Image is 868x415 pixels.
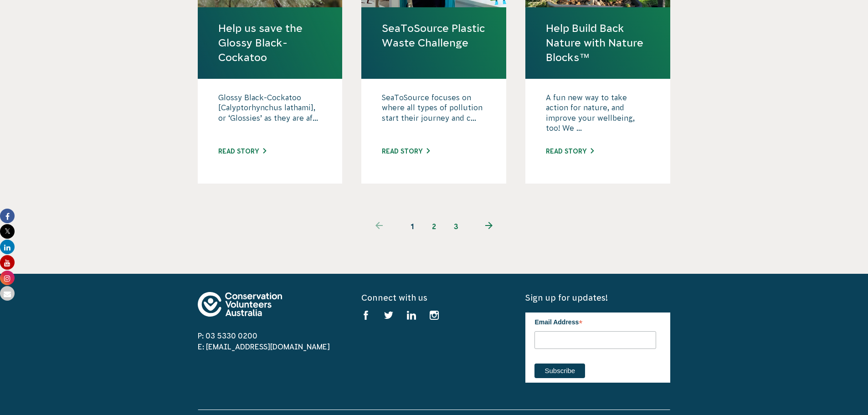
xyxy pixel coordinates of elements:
[382,148,430,155] a: Read story
[198,343,330,351] a: E: [EMAIL_ADDRESS][DOMAIN_NAME]
[218,92,322,138] p: Glossy Black-Cockatoo [Calyptorhynchus lathami], or ‘Glossies’ as they are af...
[534,364,585,378] input: Subscribe
[382,21,486,50] a: SeaToSource Plastic Waste Challenge
[401,215,423,237] span: 1
[361,292,506,303] h5: Connect with us
[467,215,511,237] a: Next page
[382,92,486,138] p: SeaToSource focuses on where all types of pollution start their journey and c...
[218,21,322,65] a: Help us save the Glossy Black-Cockatoo
[198,332,257,340] a: P: 03 5330 0200
[198,292,282,317] img: logo-footer.svg
[357,215,511,237] ul: Pagination
[534,313,656,330] label: Email Address
[546,21,650,65] a: Help Build Back Nature with Nature Blocks™
[546,92,650,138] p: A fun new way to take action for nature, and improve your wellbeing, too! We ...
[546,148,594,155] a: Read story
[423,215,445,237] a: 2
[445,215,467,237] a: 3
[218,148,266,155] a: Read story
[525,292,670,303] h5: Sign up for updates!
